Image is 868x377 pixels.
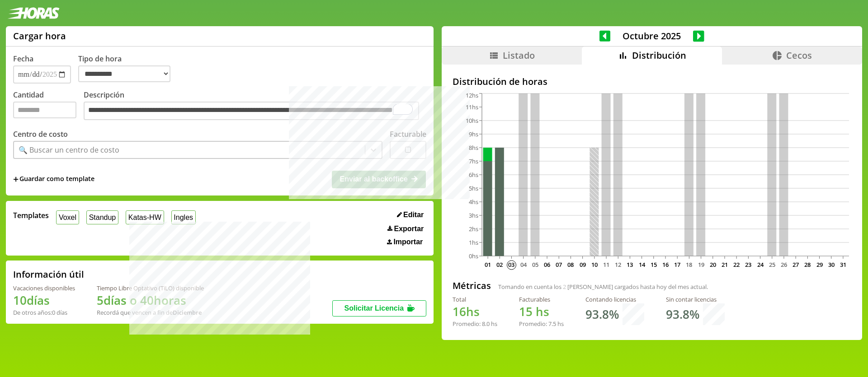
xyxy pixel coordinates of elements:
button: Ingles [171,210,196,224]
h1: hs [519,303,564,320]
text: 09 [580,261,586,269]
text: 12 [615,261,621,269]
span: Importar [393,238,423,246]
h2: Distribución de horas [453,75,851,88]
tspan: 9hs [469,130,478,138]
text: 07 [556,261,562,269]
input: Cantidad [13,102,76,118]
tspan: 5hs [469,184,478,192]
text: 22 [733,261,740,269]
h1: 10 días [13,292,75,308]
text: 20 [710,261,716,269]
span: Editar [403,211,424,219]
h2: Métricas [453,279,491,292]
label: Fecha [13,54,33,64]
label: Centro de costo [13,129,68,139]
text: 04 [520,261,527,269]
tspan: 11hs [466,103,478,111]
text: 27 [793,261,799,269]
text: 25 [769,261,775,269]
text: 26 [781,261,787,269]
div: 🔍 Buscar un centro de costo [19,145,119,155]
tspan: 10hs [466,116,478,125]
text: 11 [603,261,609,269]
tspan: 1hs [469,238,478,247]
button: Katas-HW [126,210,164,224]
div: Promedio: hs [453,320,497,328]
text: 18 [686,261,692,269]
tspan: 7hs [469,157,478,165]
div: Sin contar licencias [666,295,725,303]
text: 17 [674,261,680,269]
div: Total [453,295,497,303]
span: Solicitar Licencia [344,304,404,312]
h1: 5 días o 40 horas [97,292,204,308]
text: 02 [496,261,503,269]
div: De otros años: 0 días [13,308,75,316]
span: +Guardar como template [13,174,94,184]
h1: 93.8 % [666,306,699,322]
tspan: 4hs [469,198,478,206]
text: 23 [745,261,751,269]
span: Octubre 2025 [610,30,693,42]
span: Exportar [394,225,424,233]
h1: 93.8 % [585,306,619,322]
button: Voxel [56,210,79,224]
div: Tiempo Libre Optativo (TiLO) disponible [97,284,204,292]
text: 28 [804,261,811,269]
div: Promedio: hs [519,320,564,328]
text: 21 [722,261,728,269]
label: Tipo de hora [78,54,178,84]
text: 03 [508,261,514,269]
span: 7.5 [548,320,556,328]
tspan: 6hs [469,171,478,179]
text: 19 [698,261,704,269]
text: 14 [639,261,646,269]
tspan: 0hs [469,252,478,260]
span: Templates [13,210,49,220]
div: Vacaciones disponibles [13,284,75,292]
b: Diciembre [173,308,202,316]
span: 8.0 [482,320,490,328]
text: 29 [816,261,822,269]
text: 16 [662,261,669,269]
label: Descripción [84,90,426,123]
label: Facturable [390,129,426,139]
text: 15 [651,261,657,269]
select: Tipo de hora [78,65,170,82]
text: 01 [485,261,491,269]
text: 31 [840,261,846,269]
div: Facturables [519,295,564,303]
text: 06 [544,261,550,269]
span: Cecos [786,49,812,61]
text: 13 [627,261,633,269]
span: + [13,174,19,184]
tspan: 12hs [466,91,478,99]
div: Recordá que vencen a fin de [97,308,204,316]
button: Exportar [385,224,426,233]
textarea: To enrich screen reader interactions, please activate Accessibility in Grammarly extension settings [84,102,419,121]
text: 10 [591,261,598,269]
text: 08 [567,261,574,269]
button: Standup [86,210,118,224]
text: 30 [828,261,835,269]
tspan: 3hs [469,211,478,219]
img: logotipo [7,7,60,19]
h2: Información útil [13,268,84,280]
h1: hs [453,303,497,320]
span: Distribución [632,49,686,61]
span: 2 [563,283,566,291]
label: Cantidad [13,90,84,123]
span: Tomando en cuenta los [PERSON_NAME] cargados hasta hoy del mes actual. [498,283,708,291]
button: Editar [394,210,427,219]
span: 15 [519,303,533,320]
tspan: 2hs [469,225,478,233]
text: 05 [532,261,538,269]
button: Solicitar Licencia [332,300,426,316]
span: 16 [453,303,466,320]
span: Listado [503,49,535,61]
tspan: 8hs [469,144,478,152]
div: Contando licencias [585,295,644,303]
h1: Cargar hora [13,30,66,42]
text: 24 [757,261,764,269]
